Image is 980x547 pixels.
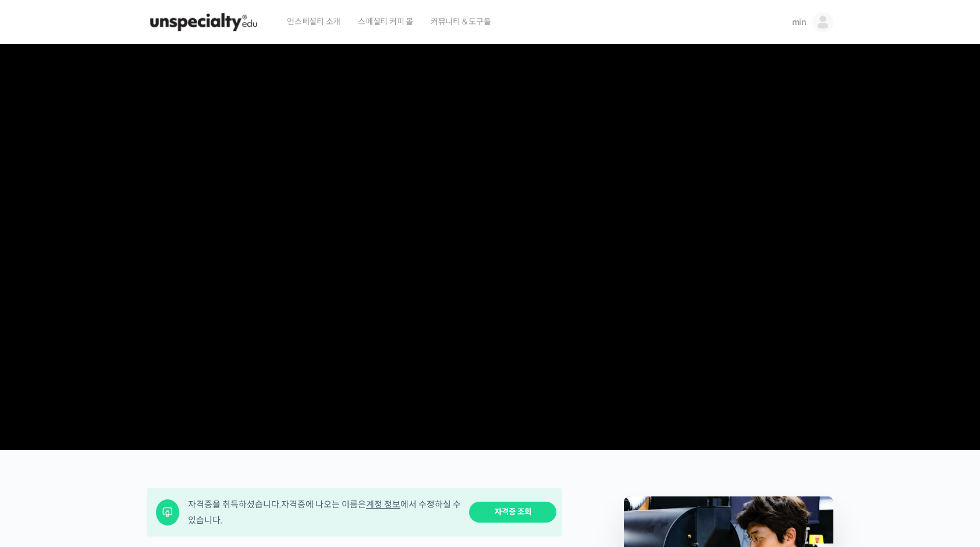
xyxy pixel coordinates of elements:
a: 자격증 조회 [469,502,556,523]
div: 자격증을 취득하셨습니다. 자격증에 나오는 이름은 에서 수정하실 수 있습니다. [188,496,461,528]
a: 계정 정보 [366,499,400,510]
span: min [792,17,807,27]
